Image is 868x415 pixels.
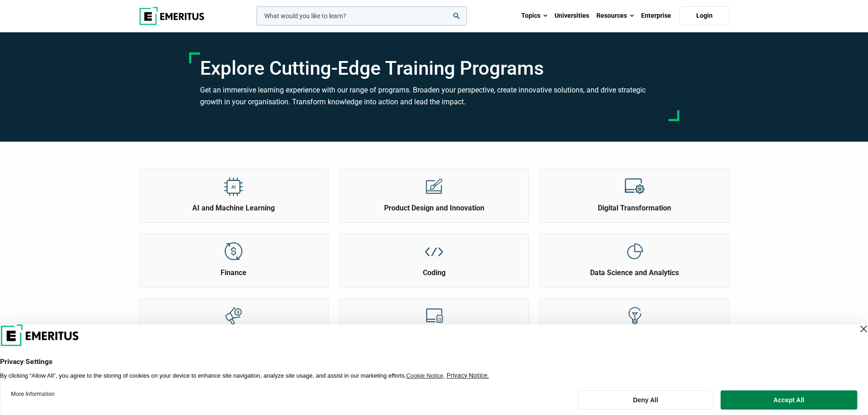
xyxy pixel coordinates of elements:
[142,203,326,213] h2: AI and Machine Learning
[342,268,526,278] h2: Coding
[342,203,526,213] h2: Product Design and Innovation
[624,241,645,261] img: Explore Topics
[223,241,244,261] img: Explore Topics
[200,57,668,80] h1: Explore Cutting-Edge Training Programs
[340,169,529,213] a: Explore Topics Product Design and Innovation
[340,299,529,343] a: Explore Topics Digital Marketing
[679,6,729,26] a: Login
[543,203,727,213] h2: Digital Transformation
[139,169,328,213] a: Explore Topics AI and Machine Learning
[200,84,668,108] h3: Get an immersive learning experience with our range of programs. Broaden your perspective, create...
[540,169,729,213] a: Explore Topics Digital Transformation
[223,176,244,197] img: Explore Topics
[139,234,328,278] a: Explore Topics Finance
[142,268,326,278] h2: Finance
[540,299,729,343] a: Explore Topics Strategy and Innovation
[340,234,529,278] a: Explore Topics Coding
[424,241,444,261] img: Explore Topics
[424,176,444,197] img: Explore Topics
[424,306,444,326] img: Explore Topics
[540,234,729,278] a: Explore Topics Data Science and Analytics
[257,6,467,26] input: woocommerce-product-search-field-0
[223,306,244,326] img: Explore Topics
[624,176,645,197] img: Explore Topics
[543,268,727,278] h2: Data Science and Analytics
[139,299,328,343] a: Explore Topics Sales and Marketing
[624,306,645,326] img: Explore Topics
